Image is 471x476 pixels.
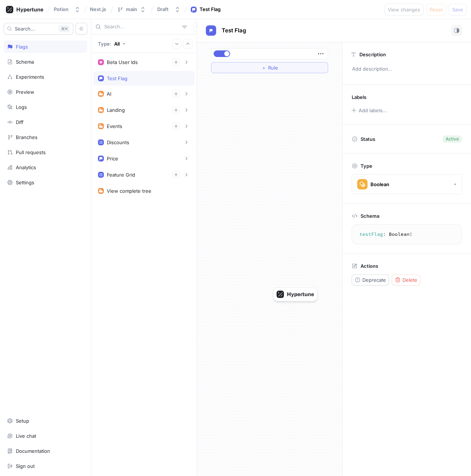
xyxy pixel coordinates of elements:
button: Potion [51,3,83,15]
div: Live chat [16,433,36,439]
div: Diff [16,119,24,125]
button: Add labels... [349,106,389,115]
span: Search... [15,26,35,31]
span: Rule [268,65,278,70]
div: Sign out [16,463,35,469]
div: Experiments [16,74,44,80]
div: Documentation [16,448,50,454]
button: Search...K [4,23,73,35]
div: Active [446,136,459,142]
span: Save [452,7,463,12]
div: Beta User Ids [107,59,138,65]
span: View changes [388,7,420,12]
div: Discounts [107,139,129,145]
button: Collapse all [183,39,193,49]
button: ＋Rule [211,62,328,73]
button: Expand all [172,39,182,49]
div: Landing [107,107,125,113]
button: Reset [426,4,446,15]
div: Setup [16,418,29,424]
div: AI [107,91,111,97]
p: Schema [361,213,379,219]
div: All [114,41,120,47]
button: View changes [384,4,423,15]
p: Type [361,163,372,169]
div: Price [107,156,118,161]
div: Add labels... [359,108,387,113]
button: Draft [154,3,183,15]
div: Pull requests [16,149,46,155]
button: Save [449,4,467,15]
p: Add description... [349,63,465,75]
div: Preview [16,89,34,95]
input: Search... [104,23,179,31]
div: K [59,25,70,32]
span: Deprecate [362,278,386,282]
p: Status [361,134,375,144]
button: Delete [392,274,420,285]
div: Feature Grid [107,172,135,178]
div: main [126,6,137,13]
div: Draft [157,6,169,13]
span: ＋ [261,65,266,70]
button: Boolean [352,174,462,194]
div: Potion [54,6,68,13]
span: Next.js [90,7,106,12]
span: Reset [430,7,443,12]
span: Test Flag [222,28,246,33]
div: Test Flag [200,6,221,13]
a: Documentation [4,445,87,457]
p: Type: [98,41,111,47]
span: Delete [403,278,417,282]
p: Description [359,51,386,57]
button: main [114,3,149,15]
div: Logs [16,104,27,110]
div: Settings [16,180,34,185]
div: Branches [16,134,38,140]
button: Type: All [95,37,128,50]
div: Flags [16,44,28,50]
div: Boolean [370,181,389,188]
div: Test Flag [107,75,127,81]
div: Analytics [16,164,36,170]
div: Events [107,123,122,129]
p: Actions [361,263,378,269]
textarea: testFlag: Boolean! [355,228,458,241]
div: Schema [16,59,34,65]
div: View complete tree [107,188,151,194]
p: Labels [352,94,366,100]
button: Deprecate [352,274,389,285]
